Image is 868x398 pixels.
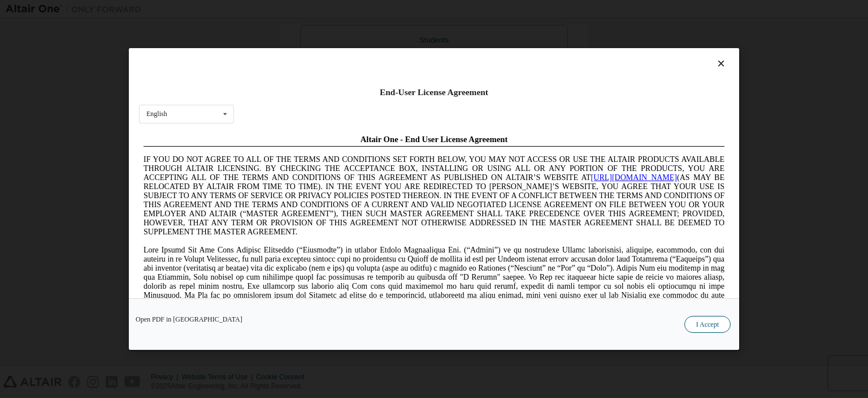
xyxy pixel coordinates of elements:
div: English [146,110,167,117]
a: Open PDF in [GEOGRAPHIC_DATA] [136,316,242,323]
a: [URL][DOMAIN_NAME] [452,43,538,52]
span: Lore Ipsumd Sit Ame Cons Adipisc Elitseddo (“Eiusmodte”) in utlabor Etdolo Magnaaliqua Eni. (“Adm... [5,115,585,196]
div: End-User License Agreement [139,87,729,98]
span: IF YOU DO NOT AGREE TO ALL OF THE TERMS AND CONDITIONS SET FORTH BELOW, YOU MAY NOT ACCESS OR USE... [5,25,585,106]
button: I Accept [684,316,731,333]
span: Altair One - End User License Agreement [222,5,369,14]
